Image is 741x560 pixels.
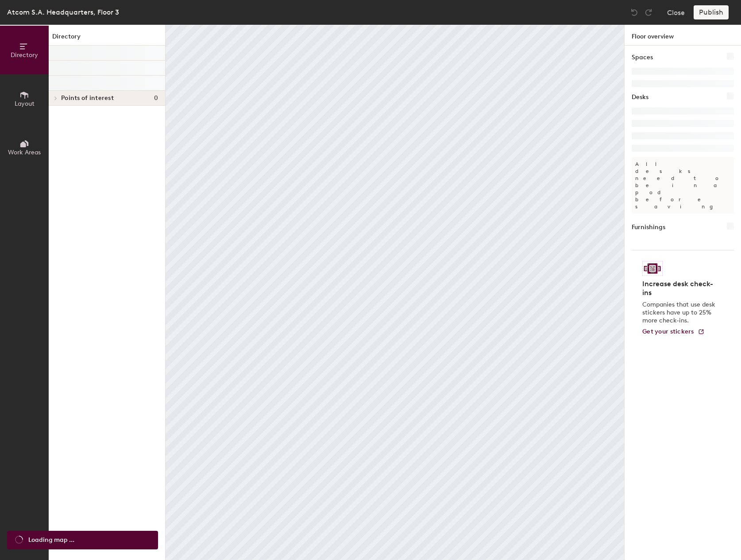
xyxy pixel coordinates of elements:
[11,51,38,59] span: Directory
[630,8,639,17] img: Undo
[154,95,158,102] span: 0
[632,222,665,232] h1: Furnishings
[632,53,653,62] h1: Spaces
[61,95,114,102] span: Points of interest
[632,92,648,102] h1: Desks
[642,261,663,276] img: Sticker logo
[15,100,35,107] span: Layout
[8,149,41,156] span: Work Areas
[642,328,694,335] span: Get your stickers
[642,328,705,336] a: Get your stickers
[642,280,718,297] h4: Increase desk check-ins
[642,301,718,325] p: Companies that use desk stickers have up to 25% more check-ins.
[7,7,119,18] div: Atcom S.A. Headquarters, Floor 3
[28,535,74,545] span: Loading map ...
[632,157,734,214] p: All desks need to be in a pod before saving
[49,32,165,46] h1: Directory
[644,8,653,17] img: Redo
[166,25,624,560] canvas: Map
[667,5,685,19] button: Close
[625,25,741,46] h1: Floor overview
